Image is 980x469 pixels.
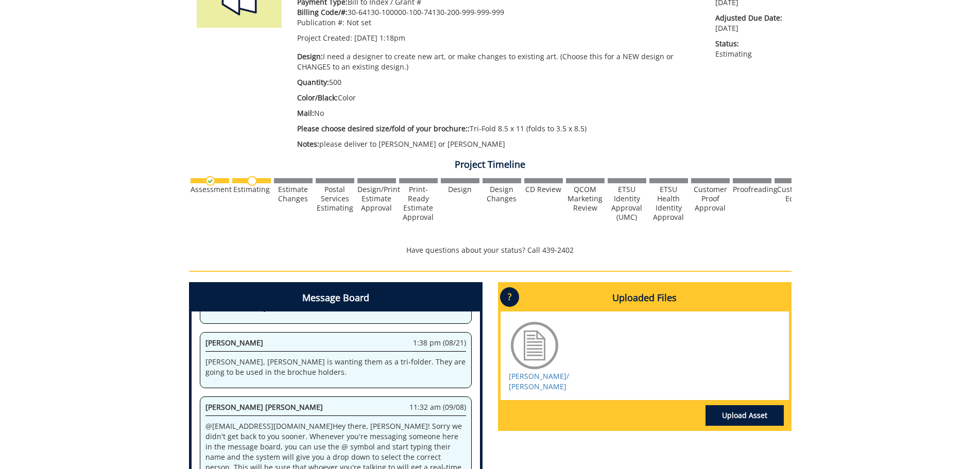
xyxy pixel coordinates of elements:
[409,402,466,412] span: 11:32 am (09/08)
[297,139,319,149] span: Notes:
[297,77,700,88] p: 500
[297,7,700,18] p: 30-64130-100000-100-74130-200-999-999-999
[715,13,783,33] p: [DATE]
[297,93,700,103] p: Color
[706,405,784,426] a: Upload Asset
[715,39,783,49] span: Status:
[649,185,688,222] div: ETSU Health Identity Approval
[297,124,700,134] p: Tri-Fold 8.5 x 11 (folds to 3.5 x 8.5)
[691,185,730,213] div: Customer Proof Approval
[247,176,257,186] img: no
[733,185,771,194] div: Proofreading
[297,108,700,118] p: No
[297,108,314,118] span: Mail:
[483,185,521,203] div: Design Changes
[715,13,783,23] span: Adjusted Due Date:
[297,33,352,43] span: Project Created:
[500,287,519,307] p: ?
[189,160,792,170] h4: Project Timeline
[297,18,345,27] span: Publication #:
[205,176,215,186] img: checkmark
[205,338,263,348] span: [PERSON_NAME]
[297,51,700,72] p: I need a designer to create new art, or make changes to existing art. (Choose this for a NEW desi...
[297,7,348,17] span: Billing Code/#:
[775,185,813,203] div: Customer Edits
[297,77,329,87] span: Quantity:
[608,185,646,222] div: ETSU Identity Approval (UMC)
[274,185,313,203] div: Estimate Changes
[297,51,323,61] span: Design:
[509,371,569,391] a: [PERSON_NAME]/ [PERSON_NAME]
[189,245,792,255] p: Have questions about your status? Call 439-2402
[501,285,789,311] h4: Uploaded Files
[715,39,783,59] p: Estimating
[205,357,466,377] p: [PERSON_NAME], [PERSON_NAME] is wanting them as a tri-folder. They are going to be used in the br...
[232,185,271,194] div: Estimating
[357,185,396,213] div: Design/Print Estimate Approval
[413,338,466,348] span: 1:38 pm (08/21)
[297,124,470,133] span: Please choose desired size/fold of your brochure::
[441,185,479,194] div: Design
[354,33,405,43] span: [DATE] 1:18pm
[524,185,563,194] div: CD Review
[316,185,354,213] div: Postal Services Estimating
[347,18,371,27] span: Not set
[297,93,338,102] span: Color/Black:
[297,139,700,149] p: please deliver to [PERSON_NAME] or [PERSON_NAME]
[191,185,229,194] div: Assessment
[566,185,605,213] div: QCOM Marketing Review
[399,185,438,222] div: Print-Ready Estimate Approval
[192,285,480,311] h4: Message Board
[205,402,323,412] span: [PERSON_NAME] [PERSON_NAME]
